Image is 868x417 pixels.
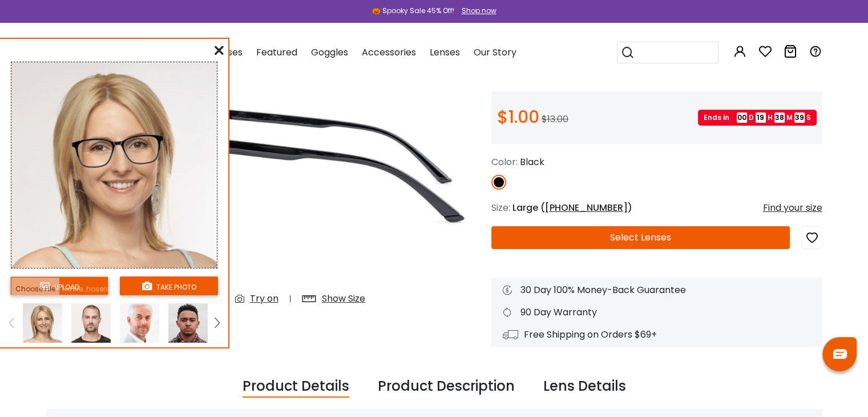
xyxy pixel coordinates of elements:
[768,113,773,123] span: H
[704,113,735,123] span: Ends in
[786,113,793,123] span: M
[763,201,822,215] div: Find your size
[66,122,171,180] img: original.png
[520,155,544,169] span: Black
[542,113,568,126] span: $13.00
[322,292,365,306] div: Show Size
[474,46,516,59] span: Our Story
[311,46,348,59] span: Goggles
[491,226,790,249] button: Select Lenses
[250,292,278,306] div: Try on
[749,113,754,123] span: D
[9,318,14,328] img: left.png
[215,318,219,328] img: right.png
[23,303,62,343] img: tryonModel7.png
[545,201,628,214] span: [PHONE_NUMBER]
[503,283,811,297] div: 30 Day 100% Money-Back Guarantee
[378,376,515,398] div: Product Description
[491,155,518,169] span: Color:
[243,376,349,398] div: Product Details
[430,46,460,59] span: Lenses
[497,105,539,129] span: $1.00
[362,46,416,59] span: Accessories
[503,306,811,319] div: 90 Day Warranty
[10,276,108,295] button: upload
[120,276,218,295] button: take photo
[774,113,785,123] span: 38
[120,303,159,343] img: tryonModel8.png
[168,303,208,343] img: tryonModel2.png
[503,328,811,342] div: Free Shipping on Orders $69+
[456,6,496,15] a: Shop now
[491,201,510,214] span: Size:
[11,62,217,268] img: tryonModel7.png
[833,349,847,359] img: chat
[512,201,632,214] span: Large ( )
[372,6,454,16] div: 🎃 Spooky Sale 45% Off!
[256,46,297,59] span: Featured
[120,15,480,315] img: Fourable Black Plastic Eyeglasses , SpringHinges , UniversalBridgeFit Frames from ABBE Glasses
[543,376,626,398] div: Lens Details
[756,113,766,123] span: 19
[794,113,805,123] span: 39
[806,113,811,123] span: S
[462,6,496,16] div: Shop now
[737,113,747,123] span: 00
[71,303,111,343] img: tryonModel5.png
